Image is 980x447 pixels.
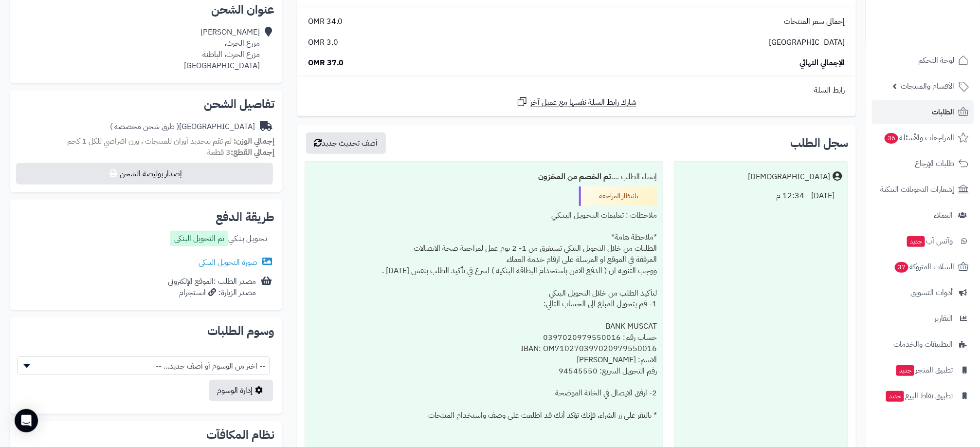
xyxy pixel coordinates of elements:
div: رابط السلة [301,85,852,96]
span: طلبات الإرجاع [915,157,954,170]
span: الإجمالي النهائي [799,57,845,69]
a: طلبات الإرجاع [872,152,974,175]
button: إصدار بوليصة الشحن [16,163,273,185]
div: [GEOGRAPHIC_DATA] [110,121,255,132]
span: 37.0 OMR [308,57,344,69]
a: أدوات التسويق [872,281,974,304]
a: العملاء [872,204,974,227]
span: وآتس آب [906,234,953,248]
span: تطبيق المتجر [895,363,953,377]
div: إنشاء الطلب .... [311,168,657,186]
label: تم التحويل البنكى [170,231,228,246]
span: العملاء [934,208,953,222]
span: السلات المتروكة [894,260,954,274]
a: تطبيق المتجرجديد [872,358,974,382]
span: 36 [884,132,899,144]
span: شارك رابط السلة نفسها مع عميل آخر [530,97,636,108]
a: وآتس آبجديد [872,229,974,253]
div: بانتظار المراجعة [579,186,657,206]
a: التقارير [872,307,974,330]
a: السلات المتروكة37 [872,255,974,279]
div: تـحـويـل بـنـكـي [170,231,267,249]
span: لوحة التحكم [918,54,954,67]
span: تطبيق نقاط البيع [885,389,953,403]
span: -- اختر من الوسوم أو أضف جديد... -- [18,356,270,375]
a: شارك رابط السلة نفسها مع عميل آخر [516,96,636,108]
span: لم تقم بتحديد أوزان للمنتجات ، وزن افتراضي للكل 1 كجم [67,135,232,147]
strong: إجمالي القطع: [231,147,274,158]
h2: تفاصيل الشحن [18,98,274,110]
div: Open Intercom Messenger [15,409,38,432]
span: -- اختر من الوسوم أو أضف جديد... -- [18,357,269,375]
span: الطلبات [932,105,954,119]
h2: نظام المكافآت [18,429,274,441]
div: [PERSON_NAME] مزرع الحرث، مزرع الحرث، الباطنة [GEOGRAPHIC_DATA] [184,27,260,71]
span: جديد [886,391,904,402]
a: الطلبات [872,100,974,124]
span: ( طرق شحن مخصصة ) [110,121,179,132]
span: [GEOGRAPHIC_DATA] [769,37,845,48]
span: جديد [907,236,925,247]
a: إشعارات التحويلات البنكية [872,178,974,201]
span: 37 [894,261,909,273]
h2: وسوم الطلبات [18,325,274,337]
span: التطبيقات والخدمات [893,337,953,351]
span: إجمالي سعر المنتجات [784,16,845,27]
img: logo-2.png [914,7,971,28]
div: [DEMOGRAPHIC_DATA] [748,171,830,183]
span: 3.0 OMR [308,37,338,48]
span: المراجعات والأسئلة [884,131,954,145]
span: الأقسام والمنتجات [901,79,954,93]
div: مصدر الزيارة: انستجرام [168,287,256,298]
strong: إجمالي الوزن: [234,135,274,147]
a: إدارة الوسوم [209,380,273,401]
small: 3 قطعة [207,147,274,158]
b: تم الخصم من المخزون [538,171,611,183]
button: أضف تحديث جديد [306,132,386,154]
span: 34.0 OMR [308,16,343,27]
h2: عنوان الشحن [18,4,274,16]
a: تطبيق نقاط البيعجديد [872,384,974,408]
a: لوحة التحكم [872,49,974,72]
div: [DATE] - 12:34 م [680,186,842,205]
h2: طريقة الدفع [216,211,274,223]
a: التطبيقات والخدمات [872,333,974,356]
a: صورة التحويل البنكى [199,257,274,268]
h3: سجل الطلب [790,137,848,149]
span: التقارير [934,312,953,325]
span: جديد [896,365,914,376]
a: المراجعات والأسئلة36 [872,126,974,149]
div: مصدر الطلب :الموقع الإلكتروني [168,276,256,298]
span: إشعارات التحويلات البنكية [880,183,954,196]
span: أدوات التسويق [910,286,953,299]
